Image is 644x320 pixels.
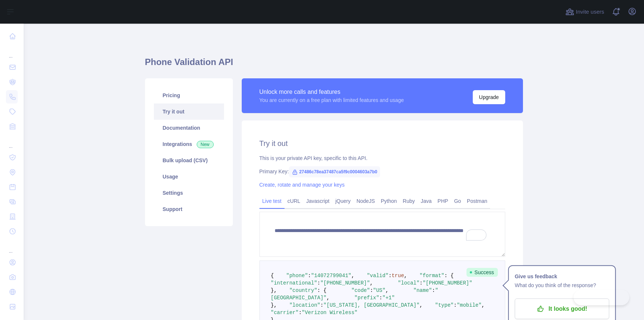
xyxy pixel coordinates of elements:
[154,120,224,136] a: Documentation
[466,268,498,277] span: Success
[389,273,392,279] span: :
[197,141,214,148] span: New
[420,302,423,308] span: ,
[6,239,18,254] div: ...
[457,302,482,308] span: "mobile"
[370,287,373,293] span: :
[154,136,224,152] a: Integrations New
[154,152,224,168] a: Bulk upload (CSV)
[420,273,444,279] span: "format"
[154,168,224,185] a: Usage
[271,287,277,293] span: },
[515,299,609,319] button: It looks good!
[271,280,317,286] span: "international"
[333,195,354,207] a: jQuery
[564,6,606,18] button: Invite users
[400,195,418,207] a: Ruby
[378,195,400,207] a: Python
[308,273,311,279] span: :
[327,295,330,301] span: ,
[382,295,395,301] span: "+1"
[259,195,285,207] a: Live test
[259,182,345,188] a: Create, rotate and manage your keys
[6,135,18,149] div: ...
[311,273,351,279] span: "14072799041"
[373,287,386,293] span: "US"
[354,295,379,301] span: "prefix"
[515,281,609,290] p: What do you think of the response?
[323,302,419,308] span: "[US_STATE], [GEOGRAPHIC_DATA]"
[392,273,404,279] span: true
[289,302,320,308] span: "location"
[286,273,308,279] span: "phone"
[259,168,505,175] div: Primary Key:
[259,88,404,96] div: Unlock more calls and features
[289,287,317,293] span: "country"
[370,280,373,286] span: ,
[464,195,490,207] a: Postman
[320,280,370,286] span: "[PHONE_NUMBER]"
[351,287,370,293] span: "code"
[418,195,435,207] a: Java
[385,287,388,293] span: ,
[154,201,224,217] a: Support
[259,154,505,162] div: This is your private API key, specific to this API.
[444,273,454,279] span: : {
[299,310,302,316] span: :
[317,280,320,286] span: :
[289,166,380,177] span: 27486c78ea37487ca5f9c0004603a7b0
[271,302,277,308] span: },
[303,195,333,207] a: Javascript
[154,103,224,120] a: Try it out
[271,273,274,279] span: {
[259,212,505,257] textarea: To enrich screen reader interactions, please activate Accessibility in Grammarly extension settings
[398,280,420,286] span: "local"
[285,195,303,207] a: cURL
[154,87,224,103] a: Pricing
[145,56,523,74] h1: Phone Validation API
[320,302,323,308] span: :
[404,273,407,279] span: ,
[302,310,358,316] span: "Verizon Wireless"
[317,287,327,293] span: : {
[423,280,472,286] span: "[PHONE_NUMBER]"
[420,280,423,286] span: :
[451,195,464,207] a: Go
[354,195,378,207] a: NodeJS
[154,185,224,201] a: Settings
[435,195,451,207] a: PHP
[413,287,432,293] span: "name"
[259,138,505,149] h2: Try it out
[482,302,485,308] span: ,
[473,90,505,104] button: Upgrade
[367,273,389,279] span: "valid"
[435,302,454,308] span: "type"
[271,310,299,316] span: "carrier"
[574,290,629,305] iframe: Toggle Customer Support
[379,295,382,301] span: :
[576,8,604,16] span: Invite users
[6,44,18,59] div: ...
[520,303,604,315] p: It looks good!
[351,273,354,279] span: ,
[515,272,609,281] h1: Give us feedback
[259,96,404,104] div: You are currently on a free plan with limited features and usage
[432,287,435,293] span: :
[454,302,457,308] span: :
